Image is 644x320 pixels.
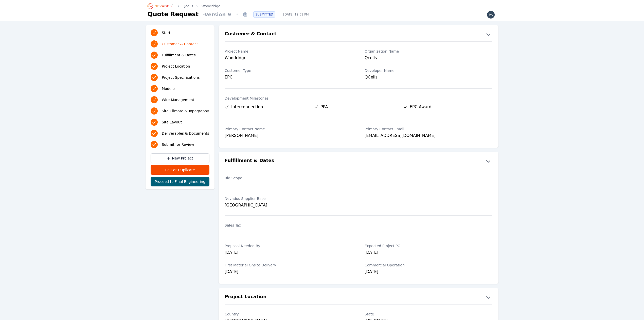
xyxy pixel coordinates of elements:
span: Site Layout [162,120,182,125]
div: [EMAIL_ADDRESS][DOMAIN_NAME] [365,133,492,140]
nav: Progress [151,28,209,149]
span: [DATE] 12:31 PM [279,12,313,17]
label: Primary Contact Email [365,126,492,132]
span: - Version 9 [201,11,233,18]
label: Primary Contact Name [225,126,352,132]
div: SUBMITTED [253,11,275,18]
div: [DATE] [365,269,492,276]
label: Customer Type [225,68,352,73]
span: Deliverables & Documents [162,131,209,136]
label: Country [225,312,352,317]
button: Project Location [219,293,498,301]
span: PPA [320,104,328,110]
label: Proposal Needed By [225,243,352,248]
span: Wire Management [162,97,194,102]
label: Development Milestones [225,96,492,101]
h2: Project Location [225,293,266,301]
span: Interconnection [231,104,263,110]
button: Fulfillment & Dates [219,157,498,165]
span: Project Location [162,64,190,69]
span: Submit for Review [162,142,194,147]
label: Project Name [225,49,352,54]
a: Woodridge [201,4,220,9]
span: EPC Award [410,104,432,110]
div: [DATE] [225,269,352,276]
a: Qcells [183,4,193,9]
label: State [365,312,492,317]
label: Expected Project PO [365,243,492,248]
label: Nevados Supplier Base [225,196,352,201]
label: Bid Scope [225,175,352,181]
span: Project Specifications [162,75,200,80]
nav: Breadcrumb [148,2,220,10]
span: Module [162,86,175,91]
div: EPC [225,74,352,80]
div: [DATE] [225,249,352,257]
h2: Fulfillment & Dates [225,157,274,165]
span: Start [162,30,170,35]
h2: Customer & Contact [225,30,276,38]
label: Commercial Operation [365,263,492,268]
label: Sales Tax [225,223,352,228]
button: Customer & Contact [219,30,498,38]
div: Woodridge [225,55,352,62]
div: [PERSON_NAME] [225,133,352,140]
div: [DATE] [365,249,492,257]
button: Edit or Duplicate [151,165,209,175]
label: Developer Name [365,68,492,73]
img: paul.mcmillan@nevados.solar [487,11,495,19]
span: Site Climate & Topography [162,108,209,114]
div: QCells [365,74,492,81]
label: Organization Name [365,49,492,54]
h1: Quote Request [148,10,199,18]
a: New Project [151,153,209,163]
label: First Material Onsite Delivery [225,263,352,268]
div: [GEOGRAPHIC_DATA] [225,202,352,208]
button: Proceed to Final Engineering [151,177,209,186]
span: Customer & Contact [162,41,198,46]
span: Fulfillment & Dates [162,53,196,58]
div: Qcells [365,55,492,62]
